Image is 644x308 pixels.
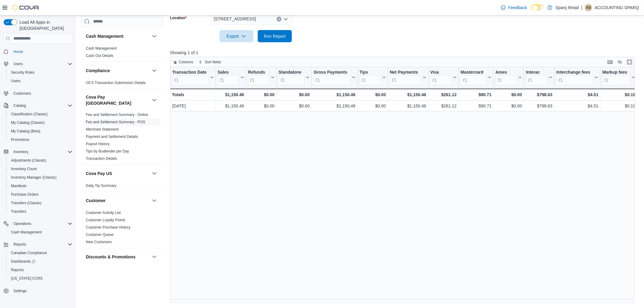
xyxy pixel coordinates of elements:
[526,69,548,75] div: Interac
[151,197,158,204] button: Customer
[13,91,31,96] span: Customers
[86,156,117,161] span: Transaction Details
[9,229,72,236] span: Cash Management
[283,17,288,22] button: Open list of options
[278,69,305,75] div: Standalone
[278,69,305,85] div: Standalone
[86,217,125,222] span: Customer Loyalty Points
[172,69,209,85] div: Transaction Date
[86,120,145,124] a: Fee and Settlement Summary - POS
[11,89,72,97] span: Customers
[11,60,72,68] span: Users
[86,127,119,131] a: Merchant Statement
[86,240,112,244] a: New Customers
[508,5,527,11] span: Feedback
[86,119,145,124] span: Fee and Settlement Summary - POS
[86,33,149,39] button: Cash Management
[495,91,522,98] div: $0.00
[86,112,148,117] span: Fee and Settlement Summary - Online
[11,287,29,295] a: Settings
[9,258,38,265] a: Dashboards
[11,220,72,227] span: Operations
[586,4,591,11] span: AS
[390,69,422,85] div: Net Payments
[223,30,250,42] span: Export
[17,19,72,31] span: Load All Apps in [GEOGRAPHIC_DATA]
[13,61,23,66] span: Users
[81,209,163,248] div: Customer
[359,69,381,75] div: Tips
[526,69,548,85] div: Interac
[11,276,43,281] span: [US_STATE] CCRS
[6,182,75,190] button: Manifests
[495,69,517,85] div: Amex
[86,67,149,73] button: Compliance
[6,173,75,182] button: Inventory Manager (Classic)
[218,91,244,98] div: $1,150.46
[556,69,593,75] div: Interchange fees
[430,91,457,98] div: $261.12
[9,208,29,215] a: Transfers
[9,165,72,173] span: Inventory Count
[86,149,129,153] span: Tips by Budtender per Day
[11,60,25,68] button: Users
[81,44,163,61] div: Cash Management
[86,210,121,215] span: Customer Activity List
[9,110,72,118] span: Classification (Classic)
[9,191,41,198] a: Purchase Orders
[430,69,452,85] div: Visa
[602,69,631,75] div: Markup fees
[12,5,40,11] img: Cova
[390,102,426,110] div: $1,150.46
[9,119,47,126] a: My Catalog (Classic)
[1,89,75,98] button: Customers
[179,60,193,65] span: Columns
[86,254,149,260] button: Discounts & Promotions
[6,257,75,266] a: Dashboards
[313,91,355,98] div: $1,150.46
[86,94,149,106] h3: Cova Pay [GEOGRAPHIC_DATA]
[11,48,72,55] span: Home
[9,69,37,76] a: Security Roles
[11,220,34,227] button: Operations
[390,69,422,75] div: Net Payments
[9,77,23,85] a: Users
[9,119,72,126] span: My Catalog (Classic)
[6,127,75,135] button: My Catalog (Beta)
[13,221,31,226] span: Operations
[313,69,350,75] div: Gross Payments
[532,4,544,11] input: Dark Mode
[556,102,598,110] div: $4.51
[390,91,426,98] div: $1,150.46
[581,4,583,11] p: |
[460,69,492,85] button: Mastercard
[556,69,598,85] button: Interchange fees
[9,266,26,274] a: Reports
[6,118,75,127] button: My Catalog (Classic)
[86,170,112,176] h3: Cova Pay US
[6,228,75,236] button: Cash Management
[13,289,26,293] span: Settings
[170,50,640,56] p: Showing 1 of 1
[6,77,75,85] button: Users
[11,129,40,134] span: My Catalog (Beta)
[11,120,45,125] span: My Catalog (Classic)
[151,253,158,260] button: Discounts & Promotions
[9,136,72,143] span: Promotions
[626,58,633,66] button: Enter fullscreen
[11,112,48,117] span: Classification (Classic)
[86,225,131,229] span: Customer Purchase History
[196,58,223,66] button: Sort fields
[9,199,72,207] span: Transfers (Classic)
[219,30,254,42] button: Export
[86,218,125,222] a: Customer Loyalty Points
[9,266,72,274] span: Reports
[556,91,598,98] div: $4.51
[616,58,624,66] button: Display options
[460,69,487,75] div: Mastercard
[248,102,275,110] div: $0.00
[430,69,452,75] div: Visa
[248,69,270,85] div: Refunds
[11,102,72,109] span: Catalog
